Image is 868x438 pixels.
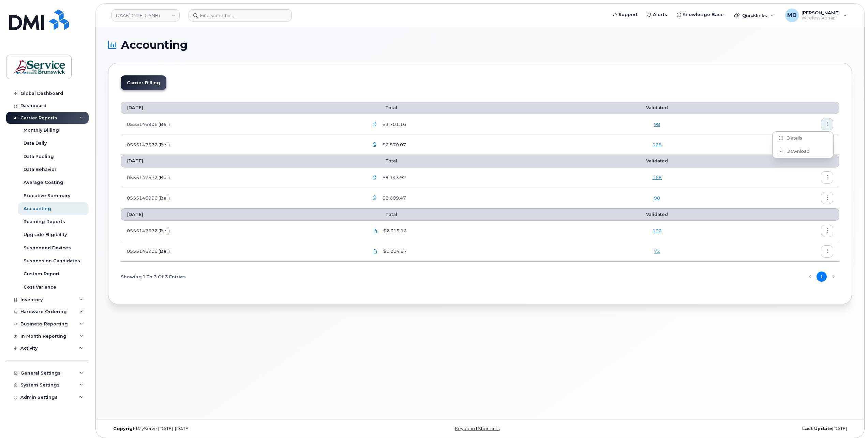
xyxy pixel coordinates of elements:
strong: Copyright [113,426,138,431]
span: $3,609.47 [381,195,406,201]
a: 98 [654,195,660,201]
span: Details [783,135,802,141]
a: 168 [653,175,662,180]
a: 98 [654,121,660,127]
span: Accounting [121,40,188,50]
a: 168 [653,142,662,147]
th: [DATE] [121,102,363,114]
span: $1,214.87 [382,248,407,254]
a: PDF_555147572_005_0000000000.pdf [369,225,382,237]
td: 0555147572 (Bell) [121,221,363,241]
span: Total [369,212,397,217]
strong: Last Update [802,426,832,431]
a: 132 [653,228,662,233]
th: Validated [582,208,732,221]
td: 0555146906 (Bell) [121,188,363,208]
td: 0555146906 (Bell) [121,114,363,134]
div: MyServe [DATE]–[DATE] [108,426,356,432]
span: $6,870.07 [381,142,406,148]
th: Validated [582,102,732,114]
button: Page 1 [817,272,827,282]
td: 0555146906 (Bell) [121,241,363,262]
td: 0555147572 (Bell) [121,167,363,188]
span: $3,701.16 [381,121,406,128]
span: $2,315.16 [382,228,407,234]
span: Total [369,158,397,163]
span: Total [369,105,397,110]
span: Showing 1 To 3 Of 3 Entries [121,272,186,282]
a: PDF_555146906_005_0000000000.pdf [369,245,382,257]
th: [DATE] [121,208,363,221]
span: Download [783,148,810,155]
th: [DATE] [121,155,363,167]
div: [DATE] [604,426,852,432]
span: $9,143.92 [381,174,406,181]
a: 72 [654,248,660,254]
a: Keyboard Shortcuts [455,426,499,431]
td: 0555147572 (Bell) [121,134,363,155]
th: Validated [582,155,732,167]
